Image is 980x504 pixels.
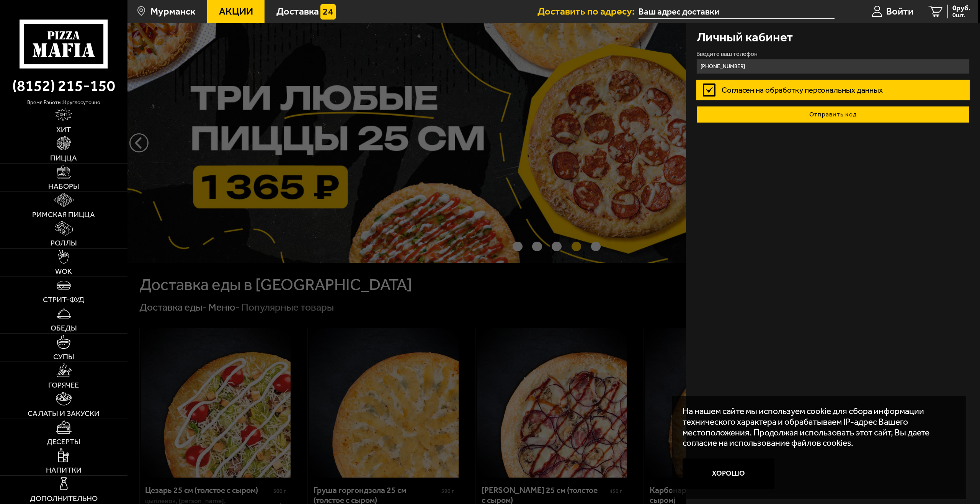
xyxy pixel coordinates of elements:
h3: Личный кабинет [696,31,793,43]
button: Отправить код [696,106,970,123]
span: Напитки [46,466,82,474]
span: Римская пицца [32,211,95,219]
input: Ваш адрес доставки [639,5,835,19]
img: 15daf4d41897b9f0e9f617042186c801.svg [320,4,336,20]
span: Салаты и закуски [28,410,100,417]
span: Дополнительно [30,495,98,502]
span: WOK [55,268,72,275]
span: 0 руб. [952,5,970,12]
span: Стрит-фуд [43,296,84,304]
span: Пицца [50,154,77,162]
span: 0 шт. [952,12,970,18]
span: Супы [53,353,74,361]
label: Введите ваш телефон [696,51,970,57]
span: Наборы [48,183,79,190]
label: Согласен на обработку персональных данных [696,80,970,100]
p: На нашем сайте мы используем cookie для сбора информации технического характера и обрабатываем IP... [683,406,952,448]
span: Акции [219,7,253,16]
span: Десерты [47,438,80,446]
span: Доставка [276,7,319,16]
span: Роллы [51,239,77,247]
span: Хит [56,126,71,134]
button: Хорошо [683,458,774,489]
span: Доставить по адресу: [537,7,639,16]
span: Мурманск [150,7,195,16]
span: Войти [886,7,913,16]
span: Обеды [51,324,77,332]
span: Горячее [48,381,79,389]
